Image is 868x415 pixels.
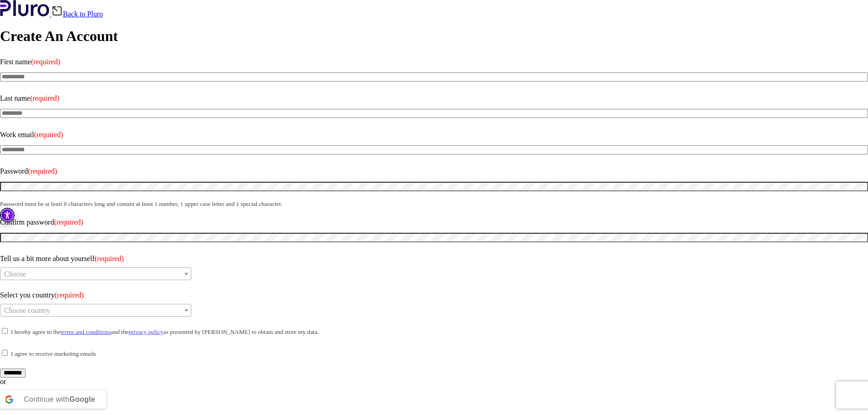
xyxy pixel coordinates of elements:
div: Continue with [24,390,95,409]
span: (required) [55,291,84,299]
span: (required) [31,58,60,66]
span: Choose [4,270,26,278]
span: (required) [28,167,57,175]
input: I hereby agree to theterms and conditionsand theprivacy policyas presented by [PERSON_NAME] to ob... [2,328,8,334]
span: (required) [54,218,83,226]
small: I agree to receive marketing emails [11,350,96,357]
span: (required) [30,94,59,102]
a: terms and conditions [61,328,111,335]
a: Back to Pluro [51,10,103,18]
a: privacy policy [128,328,163,335]
small: I hereby agree to the and the as presented by [PERSON_NAME] to obtain and store my data. [11,328,319,335]
span: (required) [95,255,124,262]
span: Choose country [4,307,50,314]
b: Google [69,395,95,403]
span: (required) [34,131,63,138]
input: I agree to receive marketing emails [2,350,8,356]
img: Back icon [51,5,63,16]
